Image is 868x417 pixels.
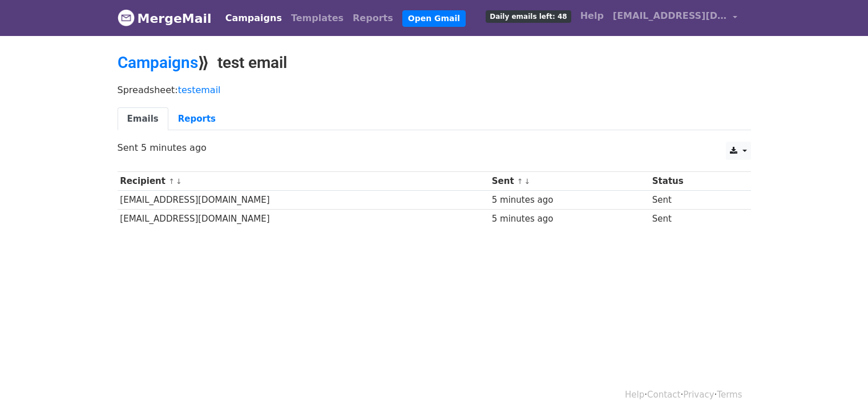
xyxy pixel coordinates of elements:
[683,390,714,400] a: Privacy
[608,5,742,31] a: [EMAIL_ADDRESS][DOMAIN_NAME]
[118,53,198,72] a: Campaigns
[348,7,398,30] a: Reports
[647,390,680,400] a: Contact
[625,390,644,400] a: Help
[118,107,168,131] a: Emails
[486,10,571,23] span: Daily emails left: 48
[649,191,737,210] td: Sent
[517,177,523,186] a: ↑
[492,212,647,226] div: 5 minutes ago
[118,53,751,73] h2: ⟫ test email
[118,172,489,191] th: Recipient
[118,6,212,30] a: MergeMail
[489,172,649,191] th: Sent
[118,84,751,96] p: Spreadsheet:
[286,7,348,30] a: Templates
[524,177,531,186] a: ↓
[649,210,737,228] td: Sent
[492,194,647,207] div: 5 minutes ago
[576,5,608,27] a: Help
[717,390,742,400] a: Terms
[402,10,466,27] a: Open Gmail
[221,7,286,30] a: Campaigns
[168,177,175,186] a: ↑
[118,9,135,26] img: MergeMail logo
[118,210,489,228] td: [EMAIL_ADDRESS][DOMAIN_NAME]
[613,9,727,23] span: [EMAIL_ADDRESS][DOMAIN_NAME]
[176,177,182,186] a: ↓
[118,142,751,154] p: Sent 5 minutes ago
[118,191,489,210] td: [EMAIL_ADDRESS][DOMAIN_NAME]
[168,107,225,131] a: Reports
[481,5,575,27] a: Daily emails left: 48
[178,85,221,95] a: testemail
[649,172,737,191] th: Status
